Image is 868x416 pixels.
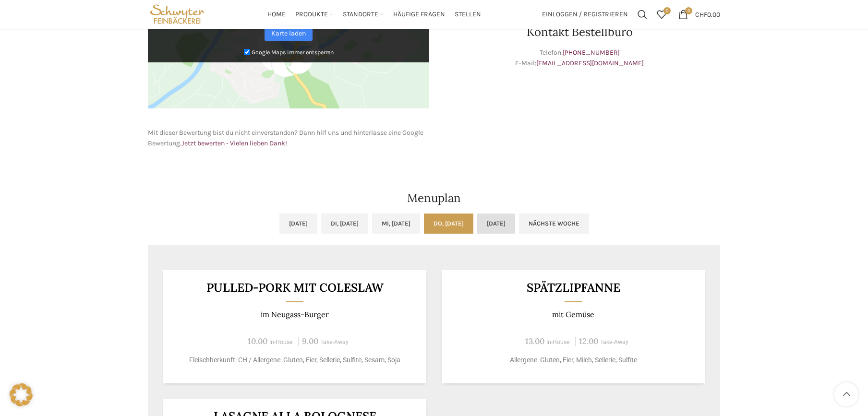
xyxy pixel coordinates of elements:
input: Google Maps immer entsperren [244,49,250,55]
a: [EMAIL_ADDRESS][DOMAIN_NAME] [536,59,644,67]
div: Meine Wunschliste [652,5,671,24]
a: Standorte [343,5,384,24]
span: Einloggen / Registrieren [542,11,628,18]
h3: Pulled-Pork mit Coleslaw [175,282,415,294]
a: Site logo [148,10,207,18]
span: 13.00 [525,336,544,346]
p: Mit dieser Bewertung bist du nicht einverstanden? Dann hilf uns und hinterlasse eine Google Bewer... [148,128,429,149]
a: [DATE] [279,214,317,234]
span: 12.00 [579,336,598,346]
span: Häufige Fragen [393,10,445,19]
span: 9.00 [302,336,318,346]
div: Main navigation [212,5,537,24]
span: Produkte [295,10,328,19]
p: Allergene: Gluten, Eier, Milch, Sellerie, Sulfite [454,355,693,365]
a: Karte laden [265,26,313,41]
span: Take-Away [320,339,349,345]
a: 0 CHF0.00 [674,5,725,24]
a: Jetzt bewerten - Vielen lieben Dank! [181,139,287,147]
a: Mi, [DATE] [372,214,420,234]
span: CHF [695,10,707,18]
bdi: 0.00 [695,10,720,18]
a: Produkte [295,5,333,24]
span: 0 [663,7,671,14]
span: 0 [685,7,692,14]
a: Scroll to top button [834,382,858,406]
span: In-House [546,339,570,345]
span: Home [267,10,286,19]
p: mit Gemüse [454,310,693,319]
a: [PHONE_NUMBER] [563,48,620,57]
h2: Menuplan [148,192,720,204]
small: Google Maps immer entsperren [252,49,334,56]
span: 10.00 [248,336,267,346]
h3: Spätzlipfanne [454,282,693,294]
a: Einloggen / Registrieren [537,5,633,24]
h2: Kontakt Bestellbüro [439,26,720,38]
a: [DATE] [477,214,515,234]
a: Di, [DATE] [321,214,368,234]
p: Fleischherkunft: CH / Allergene: Gluten, Eier, Sellerie, Sulfite, Sesam, Soja [175,355,415,365]
a: Stellen [455,5,481,24]
a: Suchen [633,5,652,24]
span: In-House [269,339,293,345]
span: Take-Away [600,339,628,345]
a: Home [267,5,286,24]
a: 0 [652,5,671,24]
p: im Neugass-Burger [175,310,415,319]
p: Telefon: E-Mail: [439,48,720,69]
span: Stellen [455,10,481,19]
span: Standorte [343,10,378,19]
a: Do, [DATE] [424,214,473,234]
a: Häufige Fragen [393,5,445,24]
a: Nächste Woche [519,214,589,234]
